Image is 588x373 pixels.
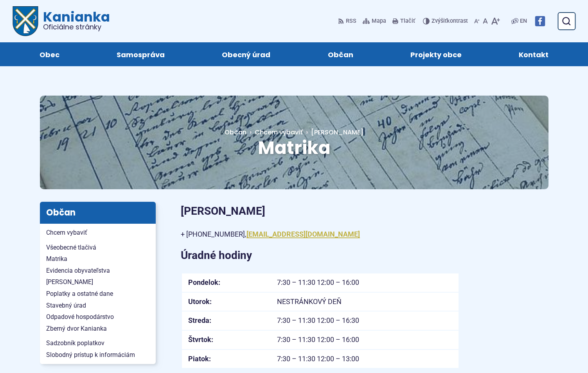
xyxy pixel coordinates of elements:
[43,24,110,31] span: Oficiálne stránky
[40,311,156,323] a: Odpadové hospodárstvo
[40,288,156,300] a: Poplatky a ostatné dane
[46,311,149,323] span: Odpadové hospodárstvo
[188,278,220,286] strong: Pondelok:
[96,42,185,66] a: Samospráva
[40,300,156,311] a: Stavebný úrad
[400,18,415,25] span: Tlačiť
[40,265,156,277] a: Evidencia obyvateľstva
[423,13,469,29] button: Zvýšiťkontrast
[46,253,149,265] span: Matrika
[432,18,447,24] span: Zvýšiť
[498,42,569,66] a: Kontakt
[271,292,459,311] td: NESTRÁNKOVÝ DEŇ
[255,128,303,137] a: Chcem vybaviť
[222,42,270,66] span: Obecný úrad
[13,6,38,36] img: Prejsť na domovskú stránku
[46,242,149,253] span: Všeobecné tlačivá
[181,228,459,241] p: + [PHONE_NUMBER],
[372,16,386,26] span: Mapa
[271,330,459,349] td: 7:30 – 11:30 12:00 – 16:00
[46,337,149,349] span: Sadzobník poplatkov
[181,205,265,217] strong: [PERSON_NAME]
[181,249,252,262] strong: Úradné hodiny
[473,13,481,29] button: Zmenšiť veľkosť písma
[271,273,459,292] td: 7:30 – 11:30 12:00 – 16:00
[519,42,548,66] span: Kontakt
[46,349,149,361] span: Slobodný prístup k informáciám
[117,42,165,66] span: Samospráva
[338,13,358,29] a: RSS
[390,42,482,66] a: Projekty obce
[225,128,246,137] span: Občan
[258,135,331,160] span: Matrika
[328,42,353,66] span: Občan
[489,13,502,29] button: Zväčšiť veľkosť písma
[40,349,156,361] a: Slobodný prístup k informáciám
[188,355,211,363] strong: Piatok:
[40,323,156,335] a: Zberný dvor Kanianka
[46,300,149,311] span: Stavebný úrad
[246,230,360,238] a: [EMAIL_ADDRESS][DOMAIN_NAME]
[46,265,149,277] span: Evidencia obyvateľstva
[518,16,529,26] a: EN
[40,253,156,265] a: Matrika
[188,335,213,344] strong: Štvrtok:
[303,128,363,137] a: [PERSON_NAME]
[271,349,459,368] td: 7:30 – 11:30 12:00 – 13:00
[481,13,489,29] button: Nastaviť pôvodnú veľkosť písma
[432,18,468,25] span: kontrast
[40,42,59,66] span: Obec
[520,16,527,26] span: EN
[410,42,462,66] span: Projekty obce
[346,16,356,26] span: RSS
[46,276,149,288] span: [PERSON_NAME]
[391,13,417,29] button: Tlačiť
[271,311,459,330] td: 7:30 – 11:30 12:00 – 16:30
[307,42,374,66] a: Občan
[40,202,156,224] h3: Občan
[46,227,149,239] span: Chcem vybaviť
[40,227,156,239] a: Chcem vybaviť
[40,276,156,288] a: [PERSON_NAME]
[535,16,545,26] img: Prejsť na Facebook stránku
[46,288,149,300] span: Poplatky a ostatné dane
[311,128,363,137] span: [PERSON_NAME]
[13,6,110,36] a: Logo Kanianka, prejsť na domovskú stránku.
[188,316,211,324] strong: Streda:
[188,297,212,306] strong: Utorok:
[361,13,388,29] a: Mapa
[46,323,149,335] span: Zberný dvor Kanianka
[19,42,80,66] a: Obec
[40,337,156,349] a: Sadzobník poplatkov
[225,128,255,137] a: Občan
[201,42,291,66] a: Obecný úrad
[40,242,156,253] a: Všeobecné tlačivá
[38,10,110,31] span: Kanianka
